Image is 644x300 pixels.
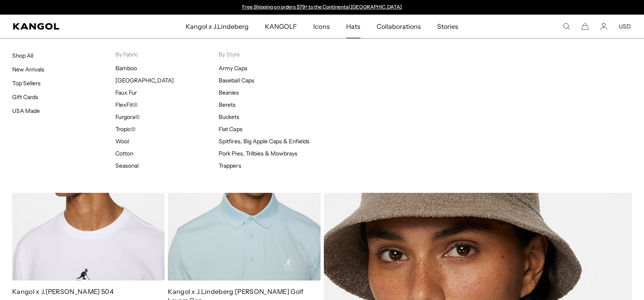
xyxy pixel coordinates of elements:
p: By Fabric [115,51,219,58]
a: Kangol [13,23,123,30]
a: Cotton [115,150,133,157]
a: Army Caps [219,65,247,72]
a: Gift Cards [12,93,38,101]
a: Spitfires, Big Apple Caps & Enfields [219,138,310,145]
div: 1 of 2 [239,4,406,11]
a: USA Made [12,107,40,114]
span: Collaborations [377,15,421,38]
a: Berets [219,101,236,108]
summary: Search here [563,23,570,30]
a: Faux Fur [115,89,137,96]
a: Baseball Caps [219,77,254,84]
a: Hats [338,15,369,38]
a: Kangol x J.[PERSON_NAME] 504 [12,287,114,296]
a: Top Sellers [12,80,41,87]
a: Icons [305,15,338,38]
a: Stories [429,15,466,38]
a: Trappers [219,162,241,169]
a: FlexFit® [115,101,138,108]
button: Cart [581,23,589,30]
div: Announcement [239,4,406,11]
a: Collaborations [369,15,429,38]
a: Flat Caps [219,125,242,133]
span: Hats [346,15,360,38]
a: Kangol x J.Lindeberg [178,15,257,38]
span: Icons [313,15,330,38]
a: Bamboo [115,65,137,72]
a: [GEOGRAPHIC_DATA] [115,77,173,84]
a: Seasonal [115,162,139,169]
a: Furgora® [115,113,140,121]
a: Pork Pies, Trilbies & Mowbrays [219,150,297,157]
span: KANGOLF [265,15,297,38]
button: USD [619,23,631,30]
span: Kangol x J.Lindeberg [186,15,249,38]
a: Account [600,23,607,30]
a: Tropic® [115,125,136,133]
a: Beanies [219,89,239,96]
a: Wool [115,138,129,145]
a: New Arrivals [12,66,44,73]
a: Buckets [219,113,239,121]
p: By Style [219,51,322,58]
a: Shop All [12,52,33,59]
a: KANGOLF [257,15,305,38]
slideshow-component: Announcement bar [239,4,406,11]
a: Free Shipping on orders $79+ to the Continental [GEOGRAPHIC_DATA] [242,4,402,10]
span: Stories [437,15,458,38]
